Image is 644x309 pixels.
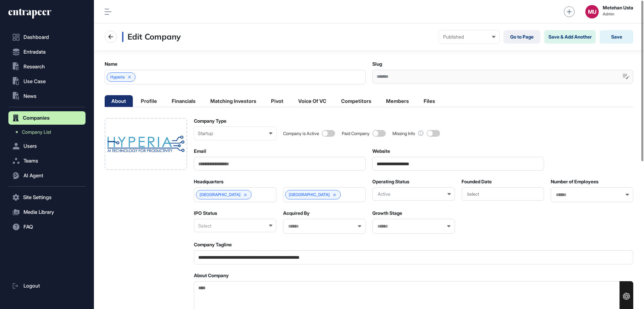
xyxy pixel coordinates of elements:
[467,192,479,197] span: Select
[194,273,229,278] label: About Company
[8,75,86,88] button: Use Case
[372,61,382,67] label: Slug
[23,195,52,200] span: Site Settings
[194,179,223,184] label: Headquarters
[8,60,86,73] button: Research
[503,30,540,44] a: Go to Page
[603,5,633,10] strong: Metehan Usta
[291,95,333,107] li: Voice Of VC
[110,75,124,79] span: Hyperia
[23,49,46,55] span: Entradata
[600,30,633,44] button: Save
[23,209,54,215] span: Media Library
[8,220,86,234] button: FAQ
[194,219,276,232] div: Select
[417,95,442,107] li: Files
[194,210,217,216] label: IPO Status
[105,95,133,107] li: About
[544,30,596,44] button: Save & Add Another
[283,131,319,136] div: Company is Active
[603,12,633,16] span: Admin
[134,95,164,107] li: Profile
[194,242,232,247] label: Company Tagline
[8,169,86,182] button: AI Agent
[23,79,46,84] span: Use Case
[23,64,45,69] span: Research
[23,115,50,121] span: Companies
[392,131,415,136] div: Missing Info
[194,148,206,154] label: Email
[8,191,86,204] button: Site Settings
[122,32,181,42] h3: Edit Company
[8,154,86,168] button: Teams
[8,30,86,44] a: Dashboard
[289,192,330,197] span: [GEOGRAPHIC_DATA]
[105,118,187,170] div: Company Logo
[342,131,370,136] div: Paid Company
[379,95,416,107] li: Members
[372,179,409,184] label: Operating Status
[585,5,599,18] button: MU
[23,173,43,178] span: AI Agent
[165,95,202,107] li: Financials
[443,34,495,40] div: Published
[23,283,40,289] span: Logout
[372,210,402,216] label: Growth Stage
[23,143,37,149] span: Users
[194,118,226,124] label: Company Type
[8,45,86,59] button: Entradata
[198,131,272,136] div: Startup
[22,129,51,135] span: Company List
[23,35,49,40] span: Dashboard
[8,89,86,103] button: News
[12,126,86,138] a: Company List
[204,95,263,107] li: Matching Investors
[551,179,598,184] label: Number of Employees
[23,158,38,164] span: Teams
[105,61,117,67] label: Name
[283,210,310,216] label: Acquired By
[8,279,86,293] a: Logout
[264,95,290,107] li: Pivot
[23,94,37,99] span: News
[23,224,33,230] span: FAQ
[8,205,86,219] button: Media Library
[462,179,492,184] label: Founded Date
[372,148,390,154] label: Website
[8,139,86,153] button: Users
[334,95,378,107] li: Competitors
[200,192,240,197] span: [GEOGRAPHIC_DATA]
[8,111,86,125] button: Companies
